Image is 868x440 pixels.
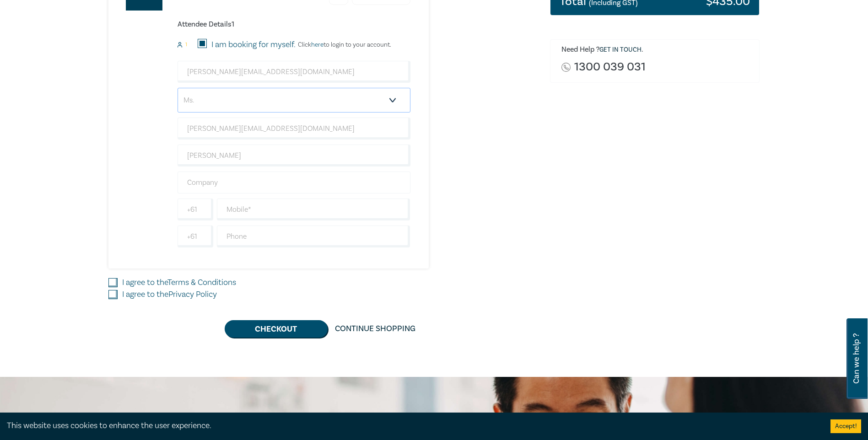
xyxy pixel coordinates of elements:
input: Company [178,172,410,193]
a: Terms & Conditions [167,277,236,288]
label: I am booking for myself. [211,39,296,51]
p: Click to login to your account. [296,41,391,48]
span: Can we help ? [852,324,861,393]
input: First Name* [178,118,410,140]
h6: Need Help ? . [561,45,753,54]
a: Privacy Policy [168,289,217,300]
input: Phone [217,225,410,247]
label: I agree to the [122,289,217,300]
a: 1300 039 031 [574,61,646,73]
a: Get in touch [599,46,642,54]
h6: Attendee Details 1 [178,20,410,29]
input: Last Name* [178,145,410,166]
a: Continue Shopping [328,320,423,338]
div: This website uses cookies to enhance the user experience. [7,420,817,432]
a: here [311,41,323,49]
input: +61 [178,199,213,220]
input: Mobile* [217,199,410,220]
button: Checkout [225,320,328,338]
input: Attendee Email* [178,61,410,83]
small: 1 [185,42,187,48]
label: I agree to the [122,277,236,289]
button: Accept cookies [830,419,861,433]
input: +61 [178,225,213,247]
